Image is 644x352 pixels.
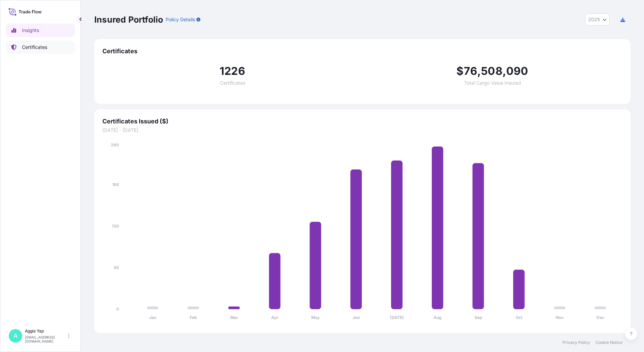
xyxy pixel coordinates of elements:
span: Certificates [102,47,622,55]
span: Total Cargo Value Insured [464,81,521,85]
span: 2025 [588,16,600,23]
tspan: 130 [112,224,119,229]
p: Insured Portfolio [94,14,163,25]
tspan: Dec [597,315,604,320]
p: Policy Details [166,16,195,23]
tspan: 65 [114,265,119,270]
tspan: 0 [116,306,119,312]
tspan: Nov [556,315,564,320]
button: Year Selector [585,13,610,26]
tspan: Jan [149,315,156,320]
a: Cookie Notice [595,340,622,345]
span: $ [456,66,463,77]
p: [EMAIL_ADDRESS][DOMAIN_NAME] [25,335,67,343]
span: [DATE] - [DATE] [102,127,622,134]
a: Certificates [6,40,75,54]
span: 508 [481,66,503,77]
p: Certificates [22,44,47,51]
tspan: Oct [516,315,523,320]
tspan: May [311,315,320,320]
tspan: Feb [190,315,197,320]
tspan: Jun [353,315,360,320]
tspan: Mar [230,315,238,320]
tspan: Sep [475,315,482,320]
a: Privacy Policy [562,340,590,345]
p: Aggie Yap [25,328,67,334]
span: , [477,66,481,77]
tspan: Aug [433,315,442,320]
span: 1226 [220,66,245,77]
span: 090 [506,66,528,77]
tspan: 260 [111,142,119,147]
span: 76 [464,66,477,77]
span: A [13,332,18,339]
tspan: Apr [271,315,279,320]
tspan: [DATE] [390,315,404,320]
tspan: 195 [112,182,119,187]
p: Insights [22,27,39,34]
span: Certificates Issued ($) [102,117,622,125]
a: Insights [6,24,75,37]
span: Certificates [220,81,245,85]
span: , [503,66,506,77]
